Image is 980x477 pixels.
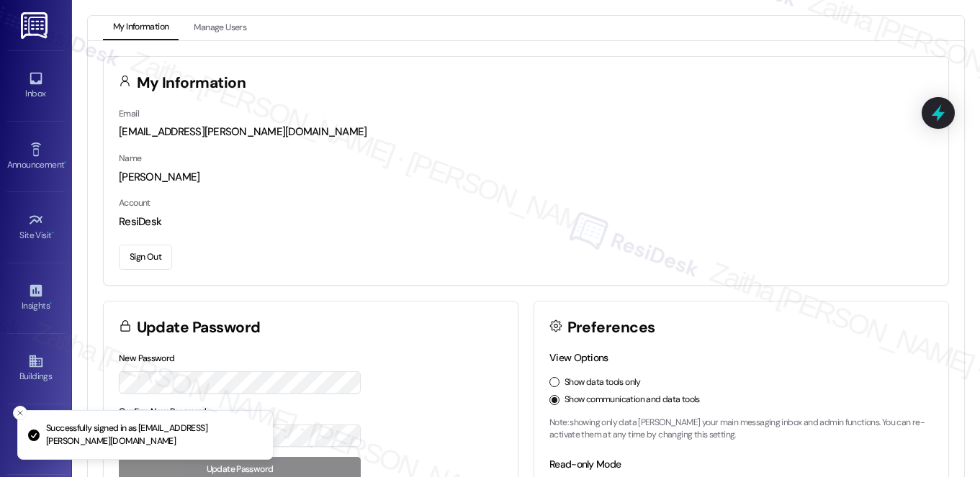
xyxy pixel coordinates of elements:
a: Buildings [7,349,65,388]
button: Close toast [13,406,27,420]
span: • [64,158,66,168]
label: New Password [119,353,175,364]
a: Insights • [7,278,65,317]
div: [EMAIL_ADDRESS][PERSON_NAME][DOMAIN_NAME] [119,124,933,140]
span: • [50,299,52,309]
h3: Update Password [137,320,261,335]
label: Name [119,153,142,164]
button: Manage Users [184,16,256,40]
a: Site Visit • [7,208,65,247]
button: Sign Out [119,245,172,270]
label: Show data tools only [565,376,641,389]
label: Show communication and data tools [565,394,700,406]
label: Email [119,108,139,119]
label: View Options [549,351,608,364]
div: [PERSON_NAME] [119,170,933,185]
h3: Preferences [567,320,655,335]
img: ResiDesk Logo [21,12,50,39]
div: ResiDesk [119,214,933,230]
a: Inbox [7,66,65,105]
span: • [52,228,54,238]
p: Note: showing only data [PERSON_NAME] your main messaging inbox and admin functions. You can re-a... [549,417,933,442]
p: Successfully signed in as [EMAIL_ADDRESS][PERSON_NAME][DOMAIN_NAME] [46,422,261,448]
a: Leads [7,420,65,459]
label: Read-only Mode [549,458,621,471]
h3: My Information [137,76,246,91]
button: My Information [103,16,179,40]
label: Account [119,197,150,209]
